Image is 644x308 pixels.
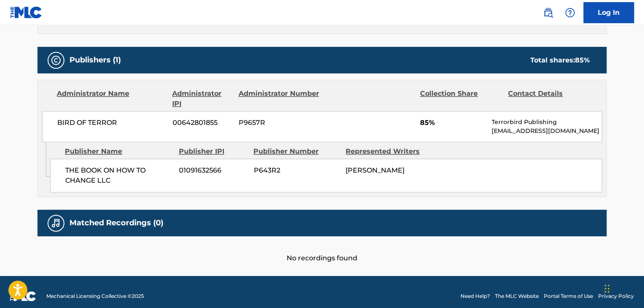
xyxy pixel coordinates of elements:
div: Drag [604,276,609,301]
span: 85 % [575,56,590,64]
div: No recordings found [37,236,607,263]
span: P9657R [239,118,320,128]
img: Publishers [51,55,61,65]
div: Total shares: [530,55,590,65]
iframe: Chat Widget [602,267,644,308]
div: Administrator Name [57,89,166,109]
div: Represented Writers [346,146,431,157]
div: Collection Share [420,89,502,109]
div: Publisher Number [253,146,339,157]
h5: Publishers (1) [69,55,121,65]
span: BIRD OF TERROR [57,118,166,128]
p: Terrorbird Publishing [492,118,601,127]
span: 85% [420,118,485,128]
span: 01091632566 [179,165,247,176]
a: The MLC Website [495,292,539,300]
img: search [543,8,553,18]
div: Contact Details [508,89,590,109]
div: Help [562,4,578,21]
div: Administrator Number [238,89,320,109]
img: logo [10,291,36,301]
h5: Matched Recordings (0) [69,218,163,228]
span: Mechanical Licensing Collective © 2025 [46,292,144,300]
div: Publisher IPI [178,146,247,157]
a: Need Help? [460,292,490,300]
p: [EMAIL_ADDRESS][DOMAIN_NAME] [492,127,601,135]
a: Public Search [540,4,556,21]
span: [PERSON_NAME] [346,166,404,174]
a: Log In [583,2,634,23]
img: MLC Logo [10,6,43,19]
img: Matched Recordings [51,218,61,228]
div: Administrator IPI [172,89,232,109]
span: THE BOOK ON HOW TO CHANGE LLC [65,165,173,186]
img: help [565,8,575,18]
span: 00642801855 [173,118,232,128]
a: Portal Terms of Use [544,292,593,300]
div: Publisher Name [65,146,172,157]
a: Privacy Policy [598,292,634,300]
span: P643R2 [253,165,339,176]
